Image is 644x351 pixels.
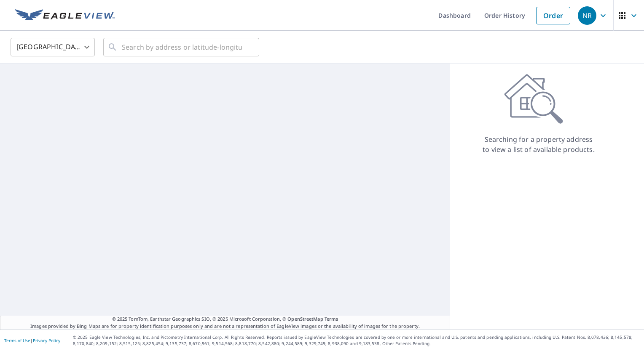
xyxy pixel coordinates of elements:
span: © 2025 TomTom, Earthstar Geographics SIO, © 2025 Microsoft Corporation, © [112,316,338,323]
input: Search by address or latitude-longitude [122,35,242,59]
a: Privacy Policy [33,338,60,343]
a: OpenStreetMap [287,316,323,322]
a: Order [536,7,570,24]
a: Terms of Use [4,338,30,343]
p: | [4,338,60,343]
p: © 2025 Eagle View Technologies, Inc. and Pictometry International Corp. All Rights Reserved. Repo... [73,334,640,347]
a: Terms [325,316,338,322]
div: [GEOGRAPHIC_DATA] [11,35,95,59]
img: EV Logo [15,9,115,22]
p: Searching for a property address to view a list of available products. [482,134,595,154]
div: NR [578,6,596,25]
